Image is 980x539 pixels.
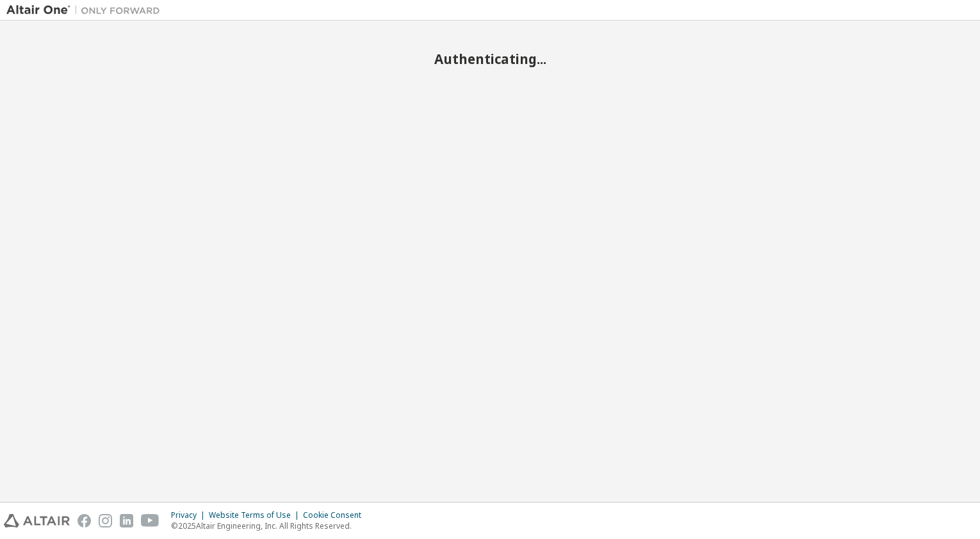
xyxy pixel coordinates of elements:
[303,510,369,520] div: Cookie Consent
[120,514,133,527] img: linkedin.svg
[141,514,159,527] img: youtube.svg
[99,514,112,527] img: instagram.svg
[4,514,70,527] img: altair_logo.svg
[6,51,974,67] h2: Authenticating...
[171,520,369,531] p: © 2025 Altair Engineering, Inc. All Rights Reserved.
[209,510,303,520] div: Website Terms of Use
[171,510,209,520] div: Privacy
[78,514,91,527] img: facebook.svg
[6,4,167,17] img: Altair One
